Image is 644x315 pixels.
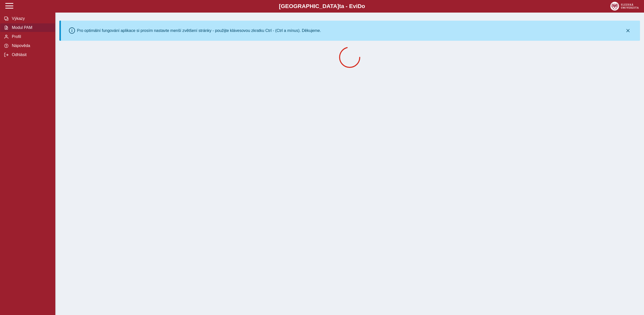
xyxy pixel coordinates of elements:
[10,16,51,21] span: Výkazy
[362,3,365,9] span: o
[10,34,51,39] span: Profil
[15,3,629,10] b: [GEOGRAPHIC_DATA] a - Evi
[357,3,361,9] span: D
[610,2,639,11] img: logo_web_su.png
[10,43,51,48] span: Nápověda
[339,3,341,9] span: t
[77,28,321,33] div: Pro optimální fungování aplikace si prosím nastavte menší zvětšení stránky - použijte klávesovou ...
[10,25,51,30] span: Modul PAM
[10,53,51,57] span: Odhlásit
